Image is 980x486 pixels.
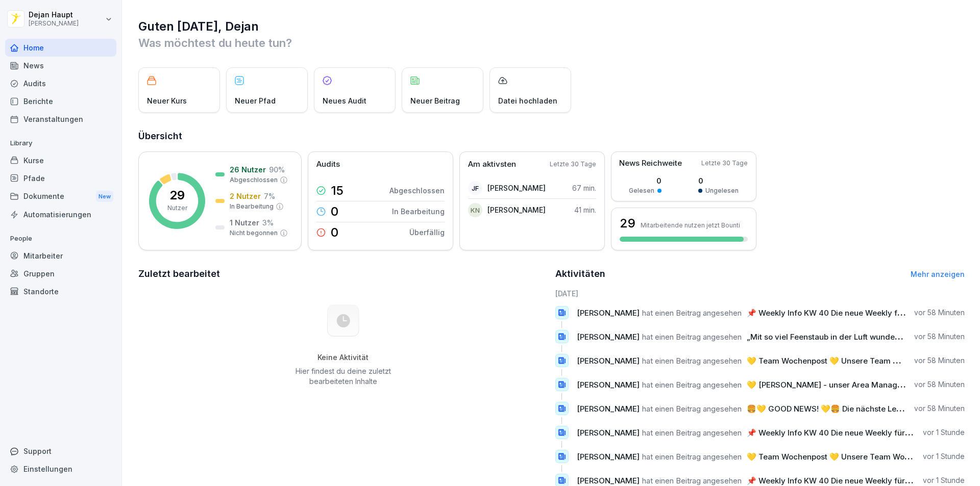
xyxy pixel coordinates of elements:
[642,452,742,462] span: hat einen Beitrag angesehen
[468,159,516,170] p: Am aktivsten
[29,20,79,27] p: [PERSON_NAME]
[5,57,116,74] a: News
[498,95,557,106] p: Datei hochladen
[577,452,640,462] span: [PERSON_NAME]
[138,35,965,51] p: Was möchtest du heute tun?
[5,187,116,206] div: Dokumente
[5,265,116,283] div: Gruppen
[487,204,546,215] p: [PERSON_NAME]
[642,380,742,390] span: hat einen Beitrag angesehen
[629,175,661,186] p: 0
[389,185,445,196] p: Abgeschlossen
[550,160,596,169] p: Letzte 30 Tage
[577,404,640,414] span: [PERSON_NAME]
[5,110,116,128] a: Veranstaltungen
[5,135,116,151] p: Library
[5,206,116,223] a: Automatisierungen
[487,183,546,193] p: [PERSON_NAME]
[923,451,965,462] p: vor 1 Stunde
[230,228,278,238] p: Nicht begonnen
[577,308,640,318] span: [PERSON_NAME]
[29,11,79,19] p: Dejan Haupt
[230,164,266,175] p: 26 Nutzer
[5,151,116,169] a: Kurse
[291,353,395,362] h5: Keine Aktivität
[642,404,742,414] span: hat einen Beitrag angesehen
[230,175,278,185] p: Abgeschlossen
[331,185,344,197] p: 15
[409,227,445,238] p: Überfällig
[629,186,654,195] p: Gelesen
[5,169,116,187] a: Pfade
[230,217,259,228] p: 1 Nutzer
[923,427,965,438] p: vor 1 Stunde
[642,428,742,438] span: hat einen Beitrag angesehen
[468,203,482,217] div: KN
[5,283,116,300] a: Standorte
[331,226,338,239] p: 0
[5,442,116,460] div: Support
[642,476,742,485] span: hat einen Beitrag angesehen
[96,191,113,202] div: New
[291,366,395,387] p: Hier findest du deine zuletzt bearbeiteten Inhalte
[620,215,635,232] h3: 29
[577,380,640,390] span: [PERSON_NAME]
[5,92,116,110] a: Berichte
[316,159,340,170] p: Audits
[5,231,116,247] p: People
[914,355,965,366] p: vor 58 Minuten
[5,460,116,478] a: Einstellungen
[642,308,742,318] span: hat einen Beitrag angesehen
[392,206,445,217] p: In Bearbeitung
[701,159,748,168] p: Letzte 30 Tage
[577,332,640,342] span: [PERSON_NAME]
[914,403,965,414] p: vor 58 Minuten
[642,332,742,342] span: hat einen Beitrag angesehen
[468,181,482,195] div: JF
[911,270,965,278] a: Mehr anzeigen
[642,356,742,366] span: hat einen Beitrag angesehen
[331,206,338,218] p: 0
[269,164,285,175] p: 90 %
[5,247,116,265] a: Mitarbeiter
[577,476,640,485] span: [PERSON_NAME]
[914,308,965,318] p: vor 58 Minuten
[323,95,366,106] p: Neues Audit
[138,129,965,143] h2: Übersicht
[5,187,116,206] a: DokumenteNew
[147,95,187,106] p: Neuer Kurs
[572,183,596,193] p: 67 min.
[923,475,965,485] p: vor 1 Stunde
[235,95,276,106] p: Neuer Pfad
[619,158,682,169] p: News Reichweite
[698,175,739,186] p: 0
[230,202,274,211] p: In Bearbeitung
[262,217,274,228] p: 3 %
[577,428,640,438] span: [PERSON_NAME]
[555,267,605,281] h2: Aktivitäten
[138,18,965,35] h1: Guten [DATE], Dejan
[138,267,548,281] h2: Zuletzt bearbeitet
[641,221,740,229] p: Mitarbeitende nutzen jetzt Bounti
[705,186,739,195] p: Ungelesen
[169,189,185,201] p: 29
[5,39,116,57] a: Home
[574,204,596,215] p: 41 min.
[577,356,640,366] span: [PERSON_NAME]
[230,191,261,201] p: 2 Nutzer
[5,74,116,92] a: Audits
[264,191,275,201] p: 7 %
[555,288,965,299] h6: [DATE]
[914,379,965,390] p: vor 58 Minuten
